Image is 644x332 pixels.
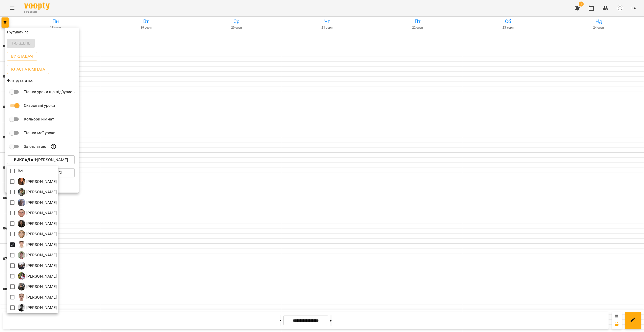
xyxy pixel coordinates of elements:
img: Ц [18,294,25,301]
img: К [18,199,25,206]
div: Скрипник Діана Геннадіївна [18,272,57,280]
a: П [PERSON_NAME] [18,241,57,248]
img: З [18,188,25,196]
img: Н [18,230,25,238]
a: К [PERSON_NAME] [18,209,57,217]
a: З [PERSON_NAME] [18,188,57,196]
img: П [18,251,25,259]
div: Шатило Артем Сергійович [18,304,57,312]
a: С [PERSON_NAME] [18,283,57,290]
div: Перепечай Олег Ігорович [18,241,57,248]
p: [PERSON_NAME] [25,263,57,269]
a: К [PERSON_NAME] [18,199,57,206]
div: Стаховська Анастасія Русланівна [18,283,57,290]
a: С [PERSON_NAME] [18,262,57,269]
img: К [18,209,25,217]
a: Н [PERSON_NAME] [18,230,57,238]
div: Цомпель Олександр Ігорович [18,294,57,301]
p: [PERSON_NAME] [25,210,57,216]
div: Копитко Костянтин Дмитрович [18,199,57,206]
div: Беліменко Вікторія Віталіївна [18,178,57,185]
img: С [18,262,25,269]
p: [PERSON_NAME] [25,273,57,279]
div: Зарічний Василь Олегович [18,188,57,196]
a: Ш [PERSON_NAME] [18,304,57,312]
p: Всі [18,168,23,174]
div: Кісіль Сергій Володимирович [18,209,57,217]
a: М [PERSON_NAME] [18,220,57,227]
div: Підцерковний Дмитро Андрійович [18,251,57,259]
p: [PERSON_NAME] [25,179,57,185]
a: Ц [PERSON_NAME] [18,294,57,301]
div: Садовський Ярослав Олександрович [18,262,57,269]
p: [PERSON_NAME] [25,305,57,311]
p: [PERSON_NAME] [25,284,57,290]
img: П [18,241,25,248]
img: С [18,283,25,290]
div: Минусора Софія Михайлівна [18,220,57,227]
a: Б [PERSON_NAME] [18,178,57,185]
p: [PERSON_NAME] [25,294,57,300]
p: [PERSON_NAME] [25,252,57,258]
img: М [18,220,25,227]
img: С [18,272,25,280]
p: [PERSON_NAME] [25,200,57,206]
p: [PERSON_NAME] [25,242,57,248]
div: Недайборщ Андрій Сергійович [18,230,57,238]
p: [PERSON_NAME] [25,221,57,227]
a: П [PERSON_NAME] [18,251,57,259]
img: Ш [18,304,25,312]
a: С [PERSON_NAME] [18,272,57,280]
p: [PERSON_NAME] [25,231,57,237]
img: Б [18,178,25,185]
p: [PERSON_NAME] [25,189,57,195]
